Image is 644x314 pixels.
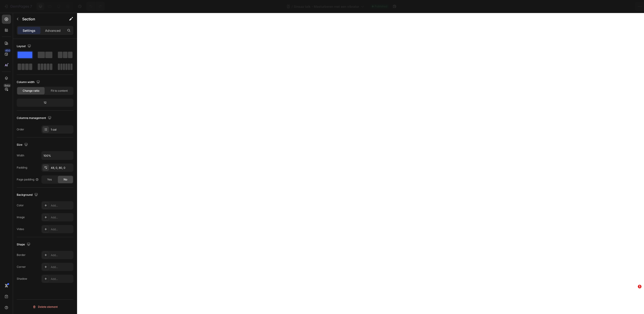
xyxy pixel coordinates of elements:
div: Add... [51,277,72,281]
div: Publish [617,4,629,9]
span: Yes [47,177,52,182]
div: Order [17,127,24,132]
span: Published [375,4,387,8]
div: Add... [51,204,72,208]
div: Page padding [17,177,39,182]
div: Width [17,153,24,158]
p: Section [22,16,60,22]
div: 1 col [51,128,72,132]
div: Image [17,215,25,219]
div: Shadow [17,277,27,281]
div: Shape [17,242,31,248]
button: Publish [614,2,633,11]
button: Delete element [17,303,73,311]
div: Padding [17,166,27,170]
iframe: Design area [77,13,644,314]
span: No [64,177,67,182]
div: Size [17,142,29,148]
div: Add... [51,215,72,220]
div: 48, 0, 80, 0 [51,166,72,170]
span: Change ratio [23,89,39,93]
span: Fit to content [51,89,68,93]
iframe: Intercom live chat [628,292,639,303]
div: Background [17,192,39,198]
div: Corner [17,265,26,269]
span: Sinsaa talk - Masturberen met een vibrator [294,4,359,9]
div: Add... [51,265,72,269]
div: Add... [51,253,72,257]
p: Settings [23,28,35,33]
div: 450 [4,49,11,52]
div: Add... [51,227,72,231]
div: Layout [17,43,32,49]
div: Column width [17,79,41,85]
div: Border [17,253,26,257]
button: 7 [2,2,34,11]
div: Color [17,203,24,207]
p: Advanced [45,28,61,33]
span: / [292,4,293,9]
div: Video [17,227,24,231]
input: Auto [42,151,73,160]
div: Delete element [32,304,58,310]
span: 1 [638,285,641,288]
p: 7 [30,4,32,9]
div: Undo/Redo [86,2,105,11]
div: Columns management [17,115,52,121]
button: Save [597,2,612,11]
div: 12 [18,99,72,106]
span: Save [601,5,608,8]
div: Beta [3,84,11,87]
